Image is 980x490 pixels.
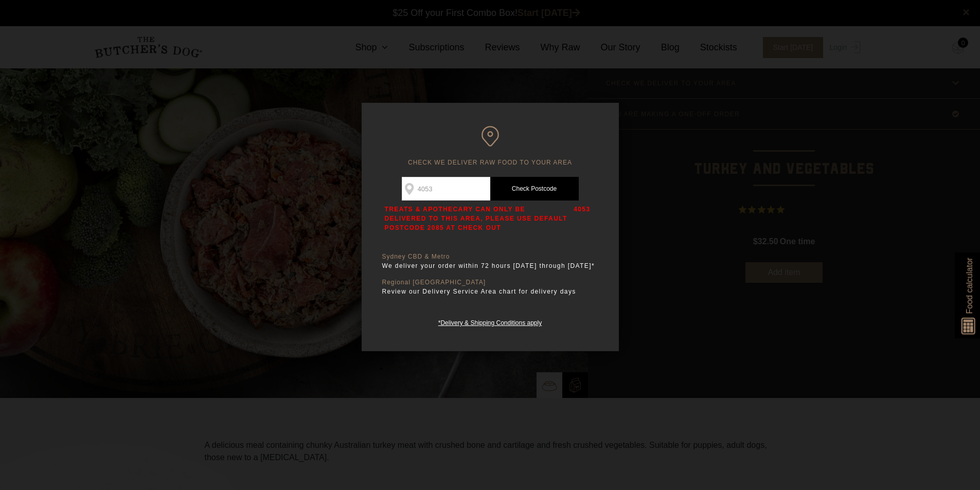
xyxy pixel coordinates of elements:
[385,205,569,232] p: TREATS & APOTHECARY CAN ONLY BE DELIVERED TO THIS AREA, PLEASE USE DEFAULT POSTCODE 2085 AT CHECK...
[574,205,590,232] p: 4053
[490,177,579,201] a: Check Postcode
[382,279,598,286] p: Regional [GEOGRAPHIC_DATA]
[438,317,542,326] a: *Delivery & Shipping Conditions apply
[382,126,598,167] h6: CHECK WE DELIVER RAW FOOD TO YOUR AREA
[382,261,598,271] p: We deliver your order within 72 hours [DATE] through [DATE]*
[382,253,598,261] p: Sydney CBD & Metro
[382,286,598,297] p: Review our Delivery Service Area chart for delivery days
[402,177,490,201] input: Postcode
[963,258,975,314] span: Food calculator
